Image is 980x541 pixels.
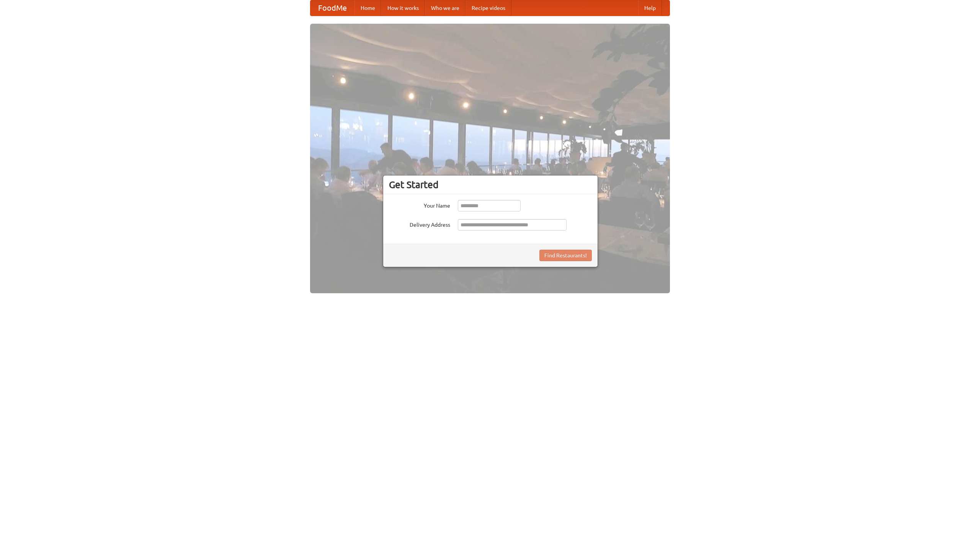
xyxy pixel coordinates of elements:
a: Home [354,0,381,16]
h3: Get Started [389,179,592,190]
a: How it works [381,0,425,16]
a: Recipe videos [465,0,511,16]
a: Help [638,0,662,16]
label: Your Name [389,200,450,210]
a: Who we are [425,0,465,16]
button: Find Restaurants! [539,250,592,261]
a: FoodMe [310,0,354,16]
label: Delivery Address [389,219,450,229]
